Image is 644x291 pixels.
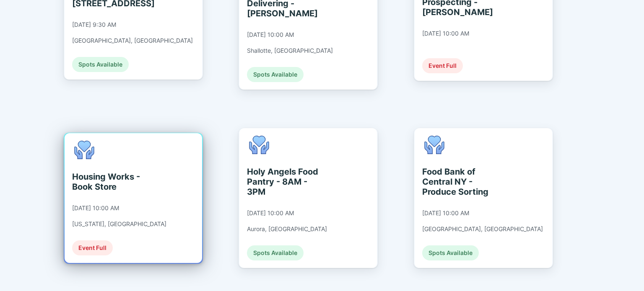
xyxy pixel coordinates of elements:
div: [DATE] 9:30 AM [72,21,116,28]
div: [DATE] 10:00 AM [72,204,119,212]
div: Aurora, [GEOGRAPHIC_DATA] [247,225,327,233]
div: [GEOGRAPHIC_DATA], [GEOGRAPHIC_DATA] [422,225,543,233]
div: Spots Available [247,245,304,260]
div: Spots Available [247,67,304,82]
div: Spots Available [72,57,129,72]
div: [US_STATE], [GEOGRAPHIC_DATA] [72,220,166,228]
div: [DATE] 10:00 AM [247,31,294,39]
div: Event Full [72,240,113,255]
div: [GEOGRAPHIC_DATA], [GEOGRAPHIC_DATA] [72,37,193,44]
div: Food Bank of Central NY - Produce Sorting [422,167,499,197]
div: [DATE] 10:00 AM [422,30,469,37]
div: Event Full [422,58,463,73]
div: Spots Available [422,245,479,260]
div: Shallotte, [GEOGRAPHIC_DATA] [247,47,333,54]
div: [DATE] 10:00 AM [247,209,294,217]
div: Holy Angels Food Pantry - 8AM - 3PM [247,167,324,197]
div: [DATE] 10:00 AM [422,209,469,217]
div: Housing Works - Book Store [72,172,149,192]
